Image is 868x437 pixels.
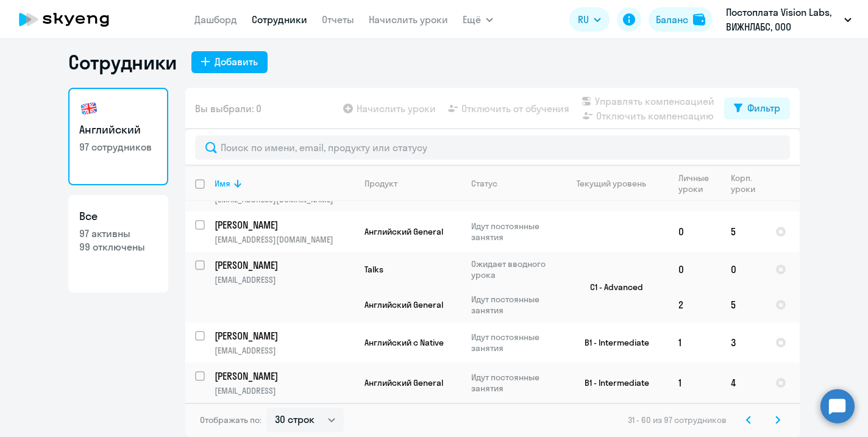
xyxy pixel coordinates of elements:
td: 3 [721,322,766,363]
a: [PERSON_NAME] [215,258,354,272]
span: Talks [365,264,383,275]
td: B1 - Intermediate [555,363,669,403]
p: 99 отключены [79,240,157,254]
div: Текущий уровень [577,178,646,189]
h3: Все [79,208,157,224]
button: Ещё [463,7,493,32]
span: 31 - 60 из 97 сотрудников [628,414,727,425]
td: C1 - Advanced [555,252,669,322]
button: Постоплата Vision Labs, ВИЖНЛАБС, ООО [720,5,858,34]
td: 5 [721,211,766,252]
h1: Сотрудники [68,50,177,74]
td: 1 [669,363,721,403]
button: RU [569,7,610,32]
p: Ожидает вводного урока [471,258,555,280]
span: Английский General [365,226,443,237]
p: [PERSON_NAME] [215,369,352,383]
p: [PERSON_NAME] [215,258,352,272]
input: Поиск по имени, email, продукту или статусу [195,135,790,160]
a: [PERSON_NAME] [215,369,354,383]
td: 4 [721,363,766,403]
span: Английский с Native [365,337,444,348]
a: Английский97 сотрудников [68,88,168,185]
p: Идут постоянные занятия [471,221,555,243]
button: Фильтр [724,98,790,119]
a: Отчеты [322,13,354,26]
p: 97 активны [79,227,157,240]
div: Имя [215,178,354,189]
div: Имя [215,178,230,189]
button: Балансbalance [649,7,713,32]
span: Отображать по: [200,414,261,425]
p: Идут постоянные занятия [471,372,555,394]
p: [EMAIL_ADDRESS][DOMAIN_NAME] [215,234,354,245]
span: Английский General [365,299,443,310]
td: 0 [669,252,721,287]
img: balance [693,13,705,26]
div: Баланс [656,12,688,27]
p: [EMAIL_ADDRESS] [215,385,354,396]
td: 0 [721,252,766,287]
a: Все97 активны99 отключены [68,195,168,293]
p: Идут постоянные занятия [471,294,555,316]
p: 97 сотрудников [79,140,157,154]
a: [PERSON_NAME] [215,329,354,343]
p: Идут постоянные занятия [471,332,555,354]
img: english [79,99,99,118]
td: 5 [721,287,766,322]
p: [EMAIL_ADDRESS] [215,345,354,356]
h3: Английский [79,122,157,138]
div: Текущий уровень [565,178,668,189]
div: Добавить [215,54,258,69]
p: [PERSON_NAME] [215,218,352,232]
div: Продукт [365,178,397,189]
div: Личные уроки [678,172,720,194]
a: Дашборд [194,13,237,26]
a: Начислить уроки [369,13,448,26]
td: B1 - Intermediate [555,322,669,363]
span: Вы выбрали: 0 [195,101,261,116]
p: Постоплата Vision Labs, ВИЖНЛАБС, ООО [726,5,839,34]
button: Добавить [191,51,268,73]
div: Корп. уроки [731,172,765,194]
a: Сотрудники [252,13,307,26]
td: 0 [669,211,721,252]
span: Английский General [365,377,443,388]
span: Ещё [463,12,481,27]
td: 2 [669,287,721,322]
p: [EMAIL_ADDRESS] [215,274,354,285]
a: [PERSON_NAME] [215,218,354,232]
p: [PERSON_NAME] [215,329,352,343]
td: 1 [669,322,721,363]
div: Статус [471,178,497,189]
div: Фильтр [747,101,780,115]
span: RU [578,12,589,27]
